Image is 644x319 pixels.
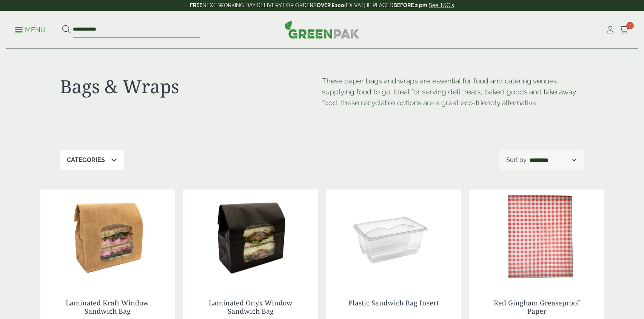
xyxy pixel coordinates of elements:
[626,22,634,29] span: 0
[285,20,359,39] img: GreenPak Supplies
[326,190,461,284] img: Plastic Sandwich Bag insert
[348,298,439,307] a: Plastic Sandwich Bag Insert
[67,156,105,165] p: Categories
[469,190,604,284] img: Red Gingham Greaseproof Paper-0
[15,25,46,33] a: Menu
[619,26,629,34] i: Cart
[506,156,527,165] p: Sort by
[605,26,615,34] i: My Account
[209,298,293,316] a: Laminated Onyx Window Sandwich Bag
[528,156,577,165] select: Shop order
[317,2,344,8] strong: OVER £100
[190,2,202,8] strong: FREE
[15,25,46,34] p: Menu
[40,190,175,284] img: Laminated Kraft Sandwich Bag
[494,298,579,316] a: Red Gingham Greaseproof Paper
[322,76,584,108] p: These paper bags and wraps are essential for food and catering venues supplying food to go. Ideal...
[393,2,427,8] strong: BEFORE 2 pm
[60,76,322,97] h1: Bags & Wraps
[183,190,318,284] img: Laminated Black Sandwich Bag
[429,2,454,8] a: See T&C's
[66,298,149,316] a: Laminated Kraft Window Sandwich Bag
[619,24,629,35] a: 0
